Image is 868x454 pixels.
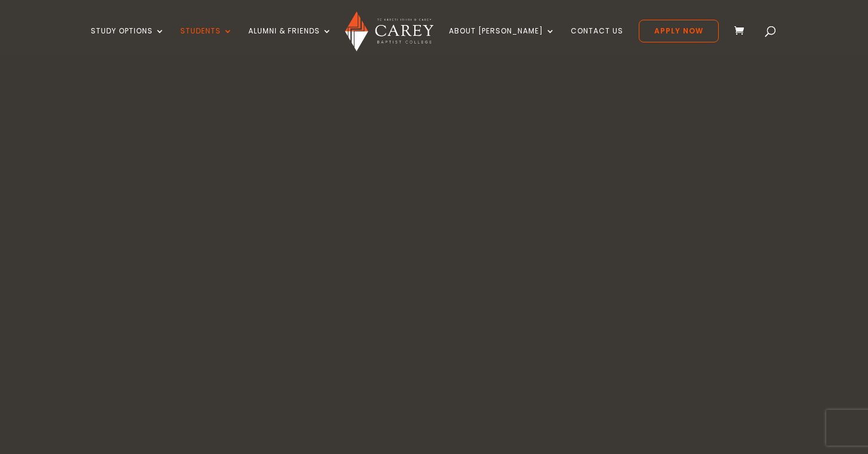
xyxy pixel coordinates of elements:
[91,27,165,55] a: Study Options
[248,27,332,55] a: Alumni & Friends
[180,27,233,55] a: Students
[571,27,623,55] a: Contact Us
[449,27,555,55] a: About [PERSON_NAME]
[639,20,719,42] a: Apply Now
[345,11,433,51] img: Carey Baptist College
